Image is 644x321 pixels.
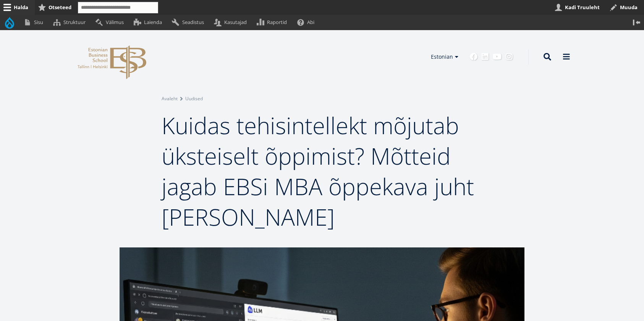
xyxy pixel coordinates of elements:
[20,15,50,30] a: Sisu
[185,95,203,103] a: Uudised
[493,53,502,61] a: Youtube
[294,15,321,30] a: Abi
[481,53,489,61] a: Linkedin
[210,15,253,30] a: Kasutajad
[629,15,644,30] button: Vertikaalasend
[92,15,130,30] a: Välimus
[254,15,294,30] a: Raportid
[168,15,210,30] a: Seadistus
[50,15,92,30] a: Struktuur
[505,53,513,61] a: Instagram
[470,53,477,61] a: Facebook
[162,95,178,103] a: Avaleht
[162,110,474,233] span: Kuidas tehisintellekt mõjutab üksteiselt õppimist? Mõtteid jagab EBSi MBA õppekava juht [PERSON_N...
[130,15,168,30] a: Laienda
